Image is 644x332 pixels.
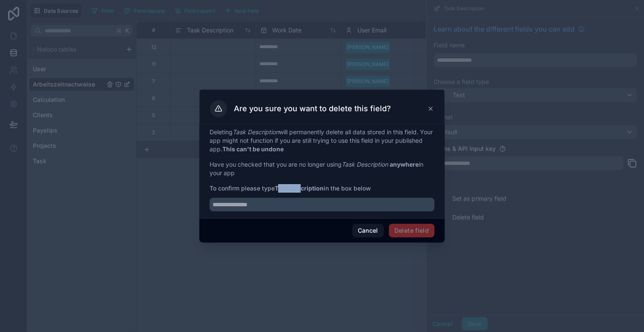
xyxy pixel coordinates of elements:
span: To confirm please type in the box below [210,184,434,193]
p: Deleting will permanently delete all data stored in this field. Your app might not function if yo... [210,128,434,153]
strong: anywhere [390,161,419,168]
button: Cancel [352,224,384,237]
strong: Task Description [275,185,324,192]
h3: Are you sure you want to delete this field? [234,104,391,114]
p: Have you checked that you are no longer using in your app [210,160,434,177]
em: Task Description [342,161,388,168]
em: Task Description [233,128,279,136]
strong: This can't be undone [222,145,284,153]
